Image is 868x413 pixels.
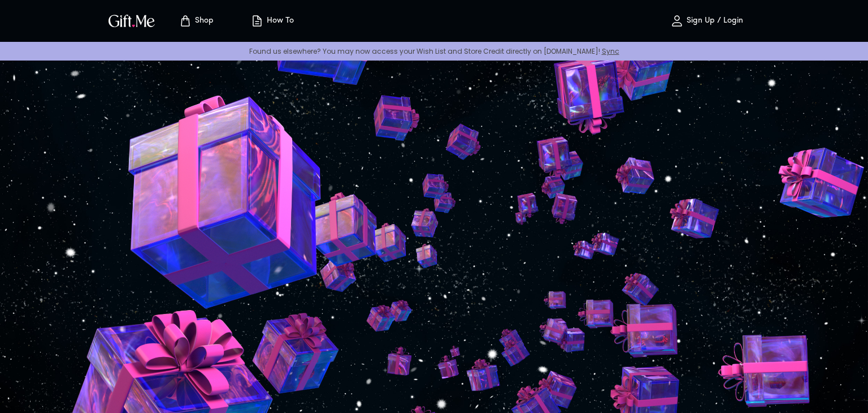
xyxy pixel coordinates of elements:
[650,3,763,39] button: Sign Up / Login
[264,16,294,26] p: How To
[165,3,227,39] button: Store page
[684,16,743,26] p: Sign Up / Login
[602,46,619,56] a: Sync
[106,12,157,29] img: GiftMe Logo
[192,16,214,26] p: Shop
[241,3,303,39] button: How To
[250,14,264,28] img: how-to.svg
[9,46,859,56] p: Found us elsewhere? You may now access your Wish List and Store Credit directly on [DOMAIN_NAME]!
[105,14,158,28] button: GiftMe Logo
